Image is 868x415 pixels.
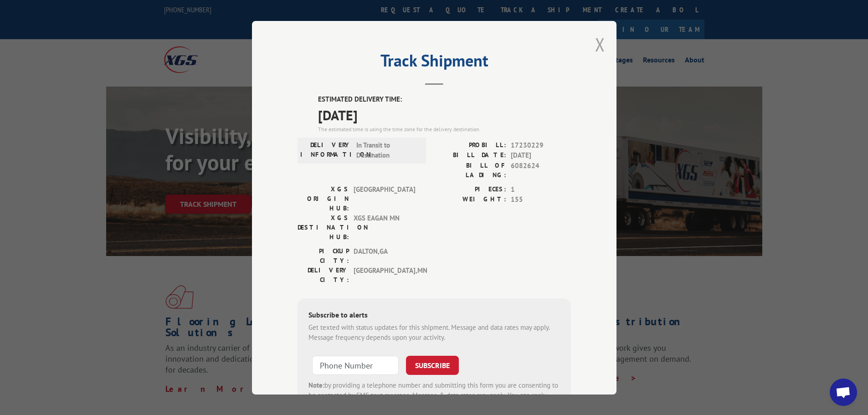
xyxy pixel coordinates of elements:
[406,355,459,374] button: SUBSCRIBE
[308,380,560,411] div: by providing a telephone number and submitting this form you are consenting to be contacted by SM...
[298,213,349,241] label: XGS DESTINATION HUB:
[511,150,571,161] span: [DATE]
[434,184,506,195] label: PIECES:
[354,184,415,213] span: [GEOGRAPHIC_DATA]
[434,150,506,161] label: BILL DATE:
[298,184,349,213] label: XGS ORIGIN HUB:
[434,195,506,205] label: WEIGHT:
[595,32,605,56] button: Close modal
[308,309,560,322] div: Subscribe to alerts
[308,380,324,389] strong: Note:
[511,184,571,195] span: 1
[354,213,415,241] span: XGS EAGAN MN
[298,246,349,265] label: PICKUP CITY:
[318,104,571,125] span: [DATE]
[434,160,506,179] label: BILL OF LADING:
[511,140,571,150] span: 17230229
[830,379,857,406] div: Open chat
[312,355,399,374] input: Phone Number
[298,54,571,72] h2: Track Shipment
[318,94,571,105] label: ESTIMATED DELIVERY TIME:
[300,140,352,160] label: DELIVERY INFORMATION:
[434,140,506,150] label: PROBILL:
[354,246,415,265] span: DALTON , GA
[511,195,571,205] span: 155
[511,160,571,179] span: 6082624
[298,265,349,284] label: DELIVERY CITY:
[308,322,560,343] div: Get texted with status updates for this shipment. Message and data rates may apply. Message frequ...
[356,140,418,160] span: In Transit to Destination
[354,265,415,284] span: [GEOGRAPHIC_DATA] , MN
[318,125,571,133] div: The estimated time is using the time zone for the delivery destination.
